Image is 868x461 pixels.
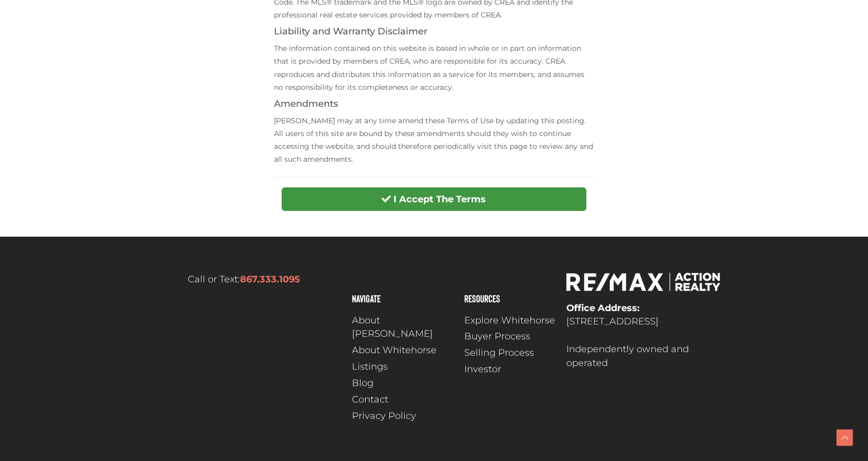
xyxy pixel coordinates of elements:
strong: Office Address: [566,302,640,314]
h4: Amendments [274,99,594,109]
p: Call or Text: [147,273,342,286]
p: [STREET_ADDRESS] Independently owned and operated [566,301,721,370]
span: About Whitehorse [352,343,437,357]
a: Investor [464,362,556,376]
h4: Navigate [352,293,454,303]
button: I Accept The Terms [282,187,586,211]
a: 867.333.1095 [240,274,300,285]
span: Buyer Process [464,330,530,343]
span: Selling Process [464,346,534,360]
span: Privacy Policy [352,409,416,423]
p: [PERSON_NAME] may at any time amend these Terms of Use by updating this posting. All users of thi... [274,114,594,166]
a: Listings [352,360,454,374]
span: Investor [464,362,501,376]
a: About [PERSON_NAME] [352,314,454,341]
a: Contact [352,393,454,407]
h4: Resources [464,293,556,303]
a: About Whitehorse [352,343,454,357]
span: Listings [352,360,388,374]
a: Buyer Process [464,330,556,343]
strong: I Accept The Terms [393,194,486,205]
a: Explore Whitehorse [464,314,556,328]
a: Privacy Policy [352,409,454,423]
span: Blog [352,376,373,390]
span: Contact [352,393,388,407]
a: Selling Process [464,346,556,360]
span: Explore Whitehorse [464,314,555,328]
p: The information contained on this website is based in whole or in part on information that is pro... [274,42,594,94]
h4: Liability and Warranty Disclaimer [274,27,594,37]
a: Blog [352,376,454,390]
